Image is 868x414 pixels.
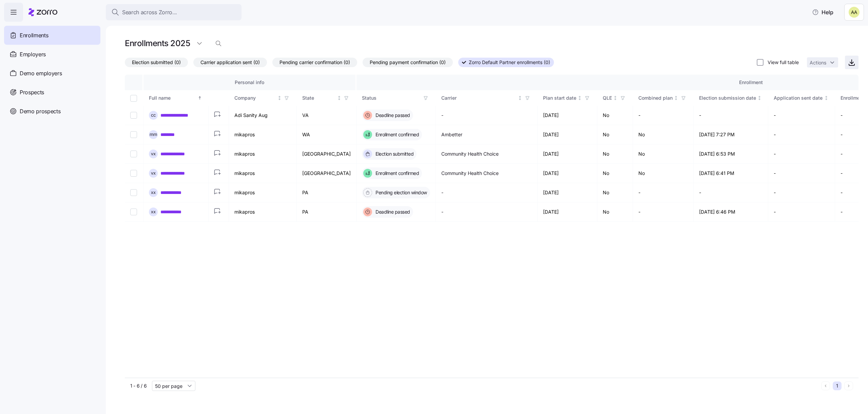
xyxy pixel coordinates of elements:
[807,5,839,19] button: Help
[151,171,156,175] span: v x
[597,125,633,144] td: No
[373,189,427,196] span: Pending election window
[373,170,419,177] span: Enrollment confirmed
[279,58,350,67] span: Pending carrier confirmation (0)
[130,170,137,177] input: Select record 4
[197,96,202,100] div: Sorted ascending
[538,202,597,222] td: [DATE]
[812,8,833,16] span: Help
[234,94,276,102] div: Company
[297,106,356,125] td: VA
[4,83,100,102] a: Prospects
[4,102,100,121] a: Demo prospects
[824,96,829,100] div: Not sorted
[821,381,830,390] button: Previous page
[436,90,538,106] th: CarrierNot sorted
[337,96,342,100] div: Not sorted
[603,94,612,102] div: QLE
[122,8,177,17] span: Search across Zorro...
[373,131,419,138] span: Enrollment confirmed
[764,59,799,66] label: View full table
[229,183,297,202] td: mikapros
[597,144,633,164] td: No
[543,94,576,102] div: Plan start date
[297,202,356,222] td: PA
[633,125,694,144] td: No
[297,144,356,164] td: [GEOGRAPHIC_DATA]
[20,88,44,97] span: Prospects
[20,107,61,116] span: Demo prospects
[297,90,356,106] th: StateNot sorted
[613,96,618,100] div: Not sorted
[699,94,756,102] div: Election submission date
[774,94,823,102] div: Application sent date
[297,183,356,202] td: PA
[844,381,853,390] button: Next page
[441,112,443,119] span: -
[20,50,46,59] span: Employers
[810,60,826,65] span: Actions
[538,144,597,164] td: [DATE]
[633,106,694,125] td: -
[4,64,100,83] a: Demo employers
[151,113,156,117] span: c c
[229,202,297,222] td: mikapros
[597,106,633,125] td: No
[130,151,137,157] input: Select record 3
[768,164,835,183] td: -
[597,90,633,106] th: QLENot sorted
[151,152,156,156] span: v x
[768,202,835,222] td: -
[538,125,597,144] td: [DATE]
[633,183,694,202] td: -
[441,151,499,157] span: Community Health Choice
[125,38,190,48] h1: Enrollments 2025
[130,95,137,102] input: Select all records
[807,57,838,67] button: Actions
[441,189,443,196] span: -
[130,382,147,389] span: 1 - 6 / 6
[694,202,769,222] td: [DATE] 6:46 PM
[151,190,156,195] span: x x
[130,112,137,119] input: Select record 1
[229,164,297,183] td: mikapros
[694,125,769,144] td: [DATE] 7:27 PM
[373,151,413,157] span: Election submitted
[302,94,335,102] div: State
[633,144,694,164] td: No
[633,202,694,222] td: -
[229,144,297,164] td: mikapros
[370,58,446,67] span: Pending payment confirmation (0)
[597,202,633,222] td: No
[130,209,137,215] input: Select record 6
[20,69,62,78] span: Demo employers
[597,183,633,202] td: No
[297,125,356,144] td: WA
[694,90,769,106] th: Election submission dateNot sorted
[106,4,242,20] button: Search across Zorro...
[849,7,860,18] img: 69dbe272839496de7880a03cd36c60c1
[200,58,260,67] span: Carrier application sent (0)
[229,125,297,144] td: mikapros
[277,96,282,100] div: Not sorted
[633,90,694,106] th: Combined planNot sorted
[441,170,499,177] span: Community Health Choice
[597,164,633,183] td: No
[441,131,462,138] span: Ambetter
[229,90,297,106] th: CompanyNot sorted
[149,94,196,102] div: Full name
[757,96,762,100] div: Not sorted
[130,131,137,138] input: Select record 2
[694,183,769,202] td: -
[768,90,835,106] th: Application sent dateNot sorted
[4,45,100,64] a: Employers
[538,106,597,125] td: [DATE]
[768,125,835,144] td: -
[373,209,410,215] span: Deadline passed
[768,144,835,164] td: -
[538,90,597,106] th: Plan start dateNot sorted
[373,112,410,119] span: Deadline passed
[4,26,100,45] a: Enrollments
[441,94,517,102] div: Carrier
[694,106,769,125] td: -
